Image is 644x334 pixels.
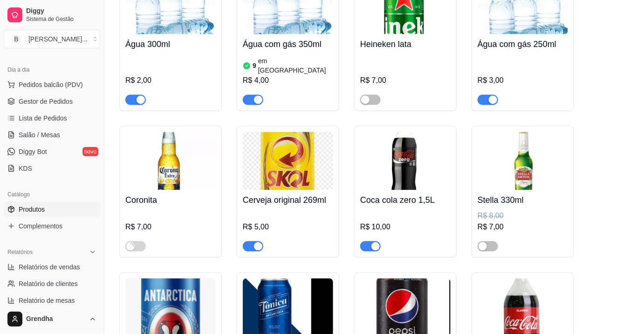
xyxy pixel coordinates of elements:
img: product-image [478,132,568,190]
span: Grendha [26,315,85,323]
a: Relatório de clientes [4,276,100,291]
a: Diggy Botnovo [4,144,100,159]
img: product-image [125,132,216,190]
article: 9 [253,61,256,71]
span: KDS [19,164,32,173]
span: Diggy Bot [19,147,47,156]
h4: Água com gás 250ml [478,38,568,51]
a: Lista de Pedidos [4,111,100,126]
article: em [GEOGRAPHIC_DATA] [258,57,333,75]
span: Sistema de Gestão [26,15,96,23]
h4: Água com gás 350ml [243,38,333,51]
span: Diggy [26,7,96,15]
a: Gestor de Pedidos [4,94,100,109]
div: R$ 5,00 [243,222,333,233]
div: R$ 7,00 [125,222,216,233]
a: DiggySistema de Gestão [4,4,100,26]
h4: Coronita [125,194,216,207]
img: product-image [243,132,333,190]
button: Pedidos balcão (PDV) [4,77,100,92]
span: loading [127,242,135,250]
span: Pedidos balcão (PDV) [19,80,83,89]
a: Relatório de mesas [4,293,100,308]
h4: Stella 330ml [478,194,568,207]
span: Produtos [19,205,45,214]
span: Complementos [19,221,62,231]
div: Catálogo [4,187,100,202]
h4: Cerveja original 269ml [243,194,333,207]
a: KDS [4,161,100,176]
a: Complementos [4,219,100,234]
span: Relatórios [7,248,33,256]
img: product-image [360,132,451,190]
span: Relatório de clientes [19,279,78,288]
button: Select a team [4,30,100,48]
div: R$ 8,00 [478,211,568,222]
div: [PERSON_NAME] ... [28,34,88,44]
div: R$ 3,00 [478,75,568,87]
a: Produtos [4,202,100,217]
div: R$ 2,00 [125,75,216,87]
span: Relatórios de vendas [19,262,80,272]
div: R$ 10,00 [360,222,451,233]
span: Lista de Pedidos [19,114,67,123]
h4: Água 300ml [125,38,216,51]
div: R$ 4,00 [243,75,333,87]
h4: Coca cola zero 1,5L [360,194,451,207]
span: Relatório de mesas [19,296,75,305]
a: Relatórios de vendas [4,260,100,274]
span: Gestor de Pedidos [19,97,73,106]
div: Dia a dia [4,62,100,77]
span: Salão / Mesas [19,130,60,140]
a: Salão / Mesas [4,127,100,142]
div: R$ 7,00 [360,75,451,87]
h4: Heineken lata [360,38,451,51]
span: B [12,34,21,44]
button: Grendha [4,308,100,330]
div: R$ 7,00 [478,222,568,233]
